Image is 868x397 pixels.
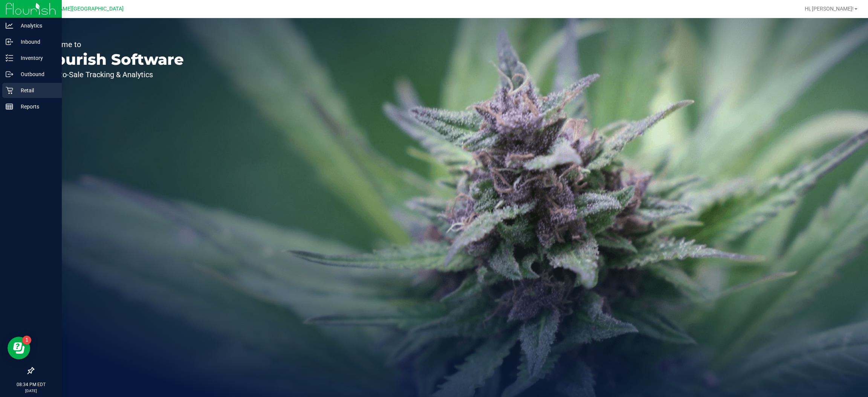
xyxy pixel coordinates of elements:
[3,388,58,394] p: [DATE]
[22,336,31,345] iframe: Resource center unread badge
[13,37,58,46] p: Inbound
[13,53,58,63] p: Inventory
[41,71,184,78] p: Seed-to-Sale Tracking & Analytics
[805,6,854,12] span: Hi, [PERSON_NAME]!
[31,6,124,12] span: [PERSON_NAME][GEOGRAPHIC_DATA]
[13,70,58,79] p: Outbound
[6,70,13,78] inline-svg: Outbound
[6,87,13,94] inline-svg: Retail
[6,103,13,110] inline-svg: Reports
[3,381,58,388] p: 08:34 PM EDT
[6,38,13,46] inline-svg: Inbound
[13,21,58,30] p: Analytics
[6,54,13,62] inline-svg: Inventory
[41,41,184,48] p: Welcome to
[13,102,58,111] p: Reports
[41,52,184,67] p: Flourish Software
[6,22,13,29] inline-svg: Analytics
[13,86,58,95] p: Retail
[8,337,30,359] iframe: Resource center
